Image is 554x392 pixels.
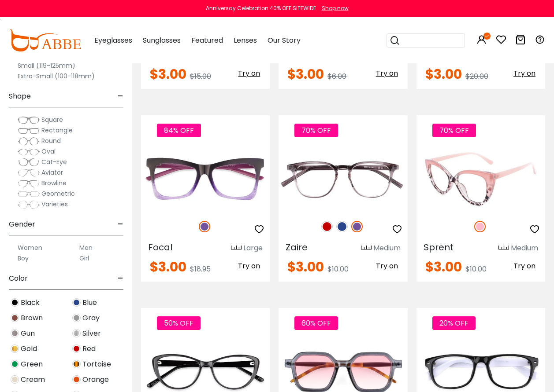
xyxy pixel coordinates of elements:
img: abbeglasses.com [9,29,81,51]
span: 60% OFF [294,316,338,330]
img: Varieties.png [18,200,40,209]
span: Oval [41,147,56,156]
span: - [118,86,123,107]
span: Orange [82,374,109,385]
img: Round.png [18,137,40,146]
span: Tortoise [82,359,111,370]
span: Black [21,297,40,308]
span: Color [9,268,28,289]
img: Orange [72,375,81,384]
span: Varieties [41,200,68,209]
span: Try on [513,261,535,271]
span: Featured [191,35,223,45]
img: Rectangle.png [18,126,40,135]
img: Purple [351,221,363,232]
span: $18.95 [190,264,211,274]
img: Oval.png [18,147,40,156]
span: Our Story [268,35,301,45]
img: Pink [474,221,486,232]
img: Brown [11,314,19,322]
img: Gold [11,344,19,353]
img: Browline.png [18,179,40,188]
img: Green [11,360,19,368]
div: Large [243,243,263,253]
img: Square.png [18,116,40,125]
button: Try on [511,68,538,79]
span: Gold [21,344,37,354]
img: Gun [11,329,19,337]
img: Black [11,298,19,307]
img: Red [321,221,333,232]
span: Round [41,136,61,145]
img: Aviator.png [18,169,40,177]
span: Focal [148,241,172,253]
label: Boy [18,253,29,264]
label: Small (119-125mm) [18,60,75,71]
span: Gray [82,313,100,323]
span: - [118,268,123,289]
span: - [118,214,123,235]
span: 70% OFF [432,124,476,137]
span: Rectangle [41,126,73,135]
span: 84% OFF [157,124,201,137]
span: 70% OFF [294,124,338,137]
span: $3.00 [425,65,462,84]
span: $15.00 [190,71,211,81]
span: Brown [21,313,43,323]
img: Blue [72,298,81,307]
img: Pink Sprent - Acetate ,Universal Bridge Fit [416,147,545,211]
span: $3.00 [150,65,186,84]
img: Blue [336,221,348,232]
button: Try on [235,68,263,79]
span: Cat-Eye [41,158,67,166]
a: Purple Zaire - TR ,Universal Bridge Fit [279,147,407,211]
img: Geometric.png [18,190,40,198]
span: $20.00 [465,71,488,81]
img: Purple [199,221,210,232]
span: Browline [41,179,67,187]
span: Blue [82,297,97,308]
img: size ruler [361,245,372,252]
img: Red [72,344,81,353]
button: Try on [373,260,401,272]
span: Sprent [424,241,454,253]
label: Extra-Small (100-118mm) [18,71,95,81]
img: Tortoise [72,360,81,368]
span: Sunglasses [143,35,181,45]
span: Try on [238,68,260,78]
div: Medium [373,243,401,253]
span: Silver [82,328,101,339]
span: $3.00 [425,257,462,276]
label: Women [18,242,42,253]
div: Shop now [322,4,349,12]
span: $3.00 [287,257,324,276]
span: $6.00 [327,71,346,81]
span: Try on [513,68,535,78]
span: Green [21,359,43,370]
span: Red [82,344,96,354]
img: Cat-Eye.png [18,158,40,167]
span: Try on [376,68,398,78]
button: Try on [235,260,263,272]
span: $10.00 [327,264,349,274]
label: Girl [79,253,89,264]
span: $3.00 [287,65,324,84]
img: Silver [72,329,81,337]
img: size ruler [231,245,242,252]
span: Geometric [41,189,75,198]
span: Zaire [286,241,308,253]
span: Shape [9,86,31,107]
img: Purple Focal - TR ,Universal Bridge Fit [141,147,270,211]
img: size ruler [498,245,509,252]
img: Cream [11,375,19,384]
span: Try on [376,261,398,271]
span: Gun [21,328,35,339]
span: Aviator [41,168,63,177]
span: Try on [238,261,260,271]
a: Shop now [317,4,349,12]
span: Gender [9,214,35,235]
button: Try on [511,260,538,272]
span: 50% OFF [157,316,201,330]
span: Cream [21,374,45,385]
